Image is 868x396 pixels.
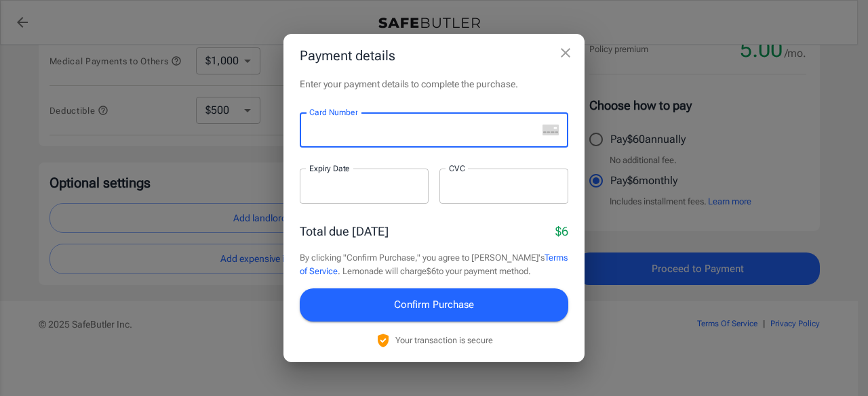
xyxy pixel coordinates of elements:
svg: unknown [542,125,559,135]
p: Total due [DATE] [300,222,389,240]
label: Expiry Date [309,162,350,174]
h2: Payment details [283,34,585,77]
iframe: Secure expiration date input frame [309,180,419,193]
iframe: Secure CVC input frame [449,180,559,193]
button: close [552,39,579,66]
label: Card Number [309,106,357,118]
p: Your transaction is secure [395,334,493,347]
p: Enter your payment details to complete the purchase. [300,77,568,91]
p: By clicking "Confirm Purchase," you agree to [PERSON_NAME]'s . Lemonade will charge $6 to your pa... [300,251,568,278]
button: Confirm Purchase [300,288,568,321]
iframe: Secure card number input frame [309,124,537,137]
a: Terms of Service [300,252,568,276]
p: $6 [555,222,568,240]
span: Confirm Purchase [394,296,474,313]
label: CVC [449,162,465,174]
